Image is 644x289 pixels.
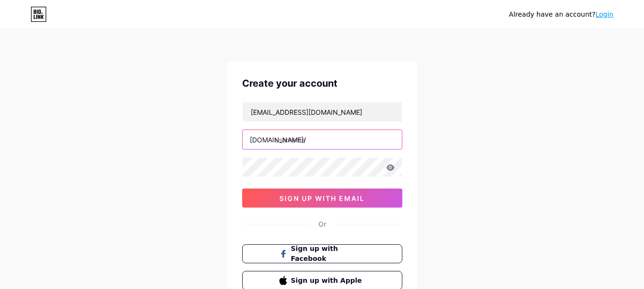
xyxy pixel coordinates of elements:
[291,276,365,286] span: Sign up with Apple
[242,189,402,208] button: sign up with email
[595,10,613,18] a: Login
[242,76,402,90] div: Create your account
[509,10,613,20] div: Already have an account?
[250,135,306,145] div: [DOMAIN_NAME]/
[243,102,402,121] input: Email
[318,219,326,229] div: Or
[279,194,365,202] span: sign up with email
[242,244,402,263] button: Sign up with Facebook
[291,244,365,264] span: Sign up with Facebook
[243,130,402,149] input: username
